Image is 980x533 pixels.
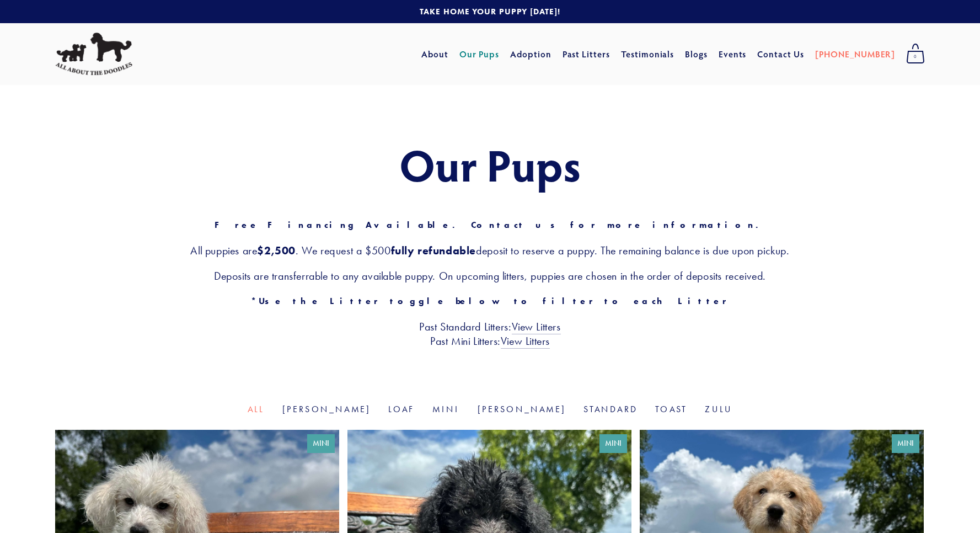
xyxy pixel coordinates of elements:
[512,320,561,334] a: View Litters
[685,44,708,64] a: Blogs
[421,44,448,64] a: About
[655,404,687,414] a: Toast
[432,404,459,414] a: Mini
[251,296,729,306] strong: *Use the Litter toggle below to filter to each Litter
[906,50,925,64] span: 0
[257,244,296,257] strong: $2,500
[901,40,930,68] a: 0 items in cart
[391,244,476,257] strong: fully refundable
[621,44,674,64] a: Testimonials
[815,44,895,64] a: [PHONE_NUMBER]
[215,220,765,230] strong: Free Financing Available. Contact us for more information.
[459,44,500,64] a: Our Pups
[705,404,732,414] a: Zulu
[757,44,804,64] a: Contact Us
[55,319,925,348] h3: Past Standard Litters: Past Mini Litters:
[55,269,925,283] h3: Deposits are transferrable to any available puppy. On upcoming litters, puppies are chosen in the...
[583,404,638,414] a: Standard
[248,404,265,414] a: All
[563,48,611,60] a: Past Litters
[478,404,566,414] a: [PERSON_NAME]
[55,243,925,258] h3: All puppies are . We request a $500 deposit to reserve a puppy. The remaining balance is due upon...
[55,33,132,76] img: All About The Doodles
[282,404,371,414] a: [PERSON_NAME]
[388,404,415,414] a: Loaf
[55,140,925,189] h1: Our Pups
[719,44,747,64] a: Events
[501,334,550,349] a: View Litters
[510,44,551,64] a: Adoption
